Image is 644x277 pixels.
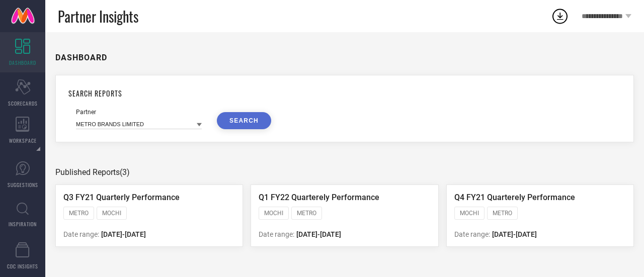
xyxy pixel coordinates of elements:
[63,230,99,238] span: Date range:
[9,137,37,144] span: WORKSPACE
[551,7,569,25] div: Open download list
[69,210,89,217] span: METRO
[493,210,512,217] span: METRO
[259,193,379,202] span: Q1 FY22 Quarterely Performance
[102,210,121,217] span: MOCHI
[264,210,283,217] span: MOCHI
[58,6,138,27] span: Partner Insights
[55,53,107,62] h1: DASHBOARD
[259,230,294,238] span: Date range:
[454,230,490,238] span: Date range:
[101,230,146,238] span: [DATE] - [DATE]
[460,210,479,217] span: MOCHI
[454,193,575,202] span: Q4 FY21 Quarterely Performance
[8,181,38,189] span: SUGGESTIONS
[217,112,271,129] button: SEARCH
[9,220,37,228] span: INSPIRATION
[9,59,36,66] span: DASHBOARD
[68,88,621,99] h1: SEARCH REPORTS
[63,193,180,202] span: Q3 FY21 Quarterly Performance
[76,109,202,116] div: Partner
[55,167,634,177] div: Published Reports (3)
[492,230,537,238] span: [DATE] - [DATE]
[8,100,38,107] span: SCORECARDS
[7,262,38,270] span: CDC INSIGHTS
[296,230,341,238] span: [DATE] - [DATE]
[297,210,316,217] span: METRO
